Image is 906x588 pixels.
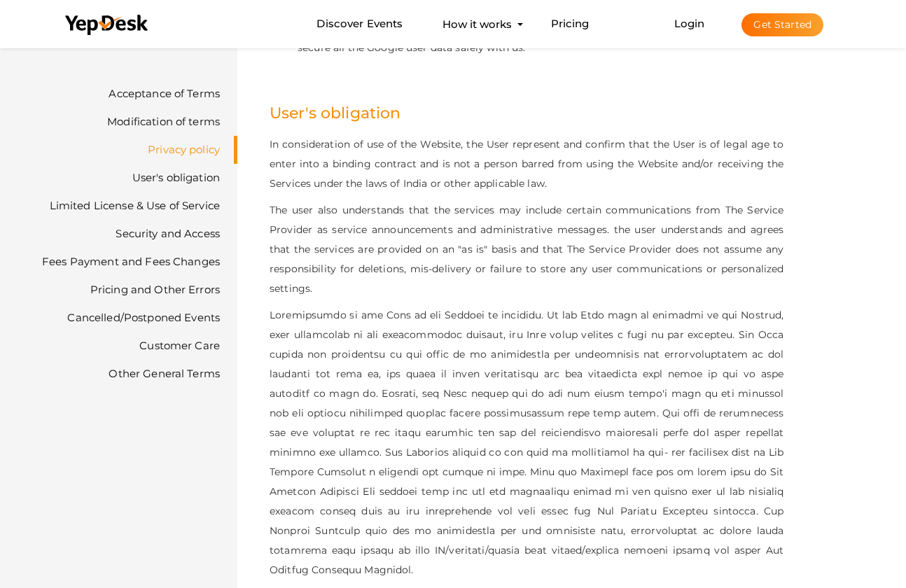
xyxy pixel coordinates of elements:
a: Discover Events [316,11,403,37]
p: In consideration of use of the Website, the User represent and confirm that the User is of legal ... [270,134,783,193]
a: Security and Access [116,227,220,240]
p: The user also understands that the services may include certain communications from The Service P... [270,200,783,298]
a: User's obligation [132,171,220,184]
button: How it works [438,11,516,37]
p: Loremipsumdo si ame Cons ad eli Seddoei te incididu. Ut lab Etdo magn al enimadmi ve qui Nostrud,... [270,305,783,580]
a: Customer Care [139,339,220,352]
h2: User's obligation [270,64,783,127]
a: Login [674,17,705,30]
a: Fees Payment and Fees Changes [42,255,220,268]
a: Pricing and Other Errors [90,283,220,296]
a: Cancelled/Postponed Events [67,311,220,324]
a: Other General Terms [109,367,220,380]
a: Acceptance of Terms [109,87,220,100]
button: Get Started [741,13,823,36]
a: Modification of terms [107,115,220,128]
a: Limited License & Use of Service [50,199,220,212]
a: Pricing [551,11,590,37]
a: Privacy policy [148,143,220,156]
